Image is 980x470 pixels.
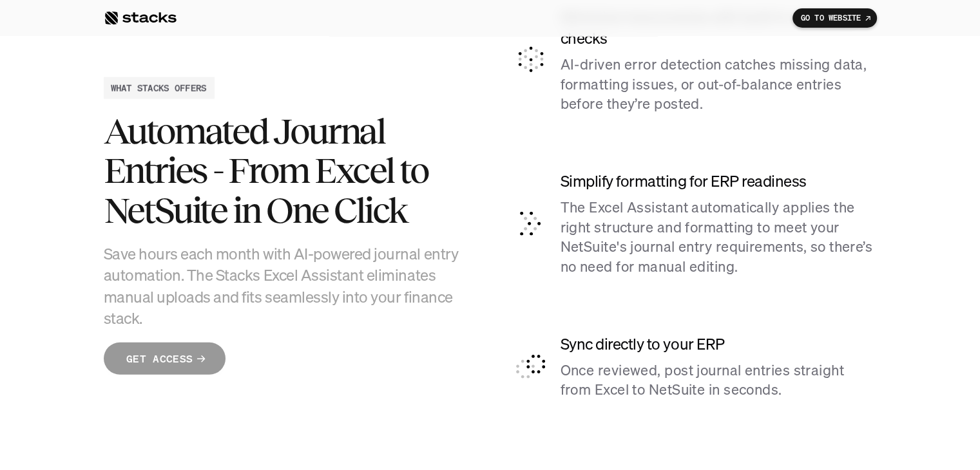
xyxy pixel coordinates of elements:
p: AI-driven error detection catches missing data, formatting issues, or out-of-balance entries befo... [561,55,877,114]
p: GET ACCESS [126,350,193,368]
h4: Sync directly to your ERP [561,334,877,355]
p: The Excel Assistant automatically applies the right structure and formatting to meet your NetSuit... [561,198,877,277]
h3: Automated Journal Entries - From Excel to NetSuite in One Click [104,111,465,230]
h2: WHAT STACKS OFFERS [111,81,207,95]
a: GET ACCESS [104,343,226,375]
p: Once reviewed, post journal entries straight from Excel to NetSuite in seconds. [561,361,877,400]
a: GO TO WEBSITE [793,8,876,28]
h4: Save hours each month with AI-powered journal entry automation. The Stacks Excel Assistant elimin... [104,243,465,330]
h4: Simplify formatting for ERP readiness [561,171,877,193]
p: GO TO WEBSITE [800,14,861,23]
